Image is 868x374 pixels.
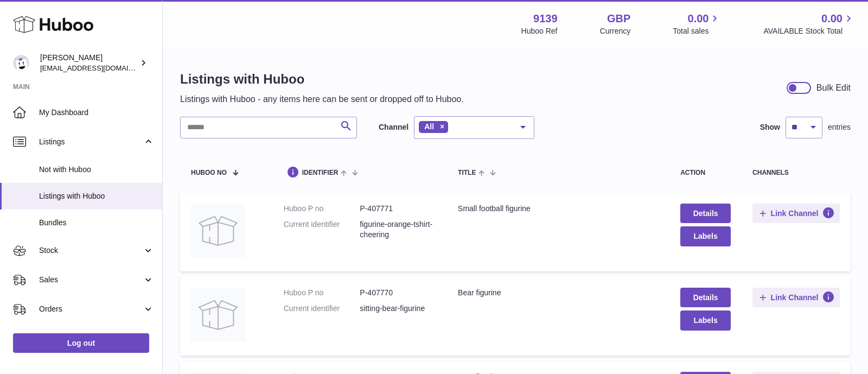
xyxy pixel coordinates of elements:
[39,191,154,201] span: Listings with Huboo
[360,204,436,214] dd: P-407771
[680,169,731,176] div: action
[752,204,840,223] button: Link Channel
[424,122,434,131] span: All
[13,55,29,71] img: internalAdmin-9139@internal.huboo.com
[13,333,149,353] a: Log out
[180,71,464,88] h1: Listings with Huboo
[39,107,154,118] span: My Dashboard
[458,204,659,214] div: Small football figurine
[828,122,851,132] span: entries
[39,218,154,228] span: Bundles
[680,204,731,223] a: Details
[40,53,138,73] div: [PERSON_NAME]
[760,122,780,132] label: Show
[680,310,731,330] button: Labels
[39,245,143,256] span: Stock
[39,275,143,285] span: Sales
[40,64,159,72] span: [EMAIL_ADDRESS][DOMAIN_NAME]
[360,288,436,298] dd: P-407770
[763,11,855,36] a: 0.00 AVAILABLE Stock Total
[284,288,360,298] dt: Huboo P no
[458,288,659,298] div: Bear figurine
[752,169,840,176] div: channels
[39,304,143,314] span: Orders
[180,93,464,105] p: Listings with Huboo - any items here can be sent or dropped off to Huboo.
[680,226,731,246] button: Labels
[521,26,558,36] div: Huboo Ref
[821,11,843,26] span: 0.00
[673,11,721,36] a: 0.00 Total sales
[39,164,154,175] span: Not with Huboo
[752,288,840,307] button: Link Channel
[607,11,630,26] strong: GBP
[379,122,409,132] label: Channel
[771,208,819,218] span: Link Channel
[360,303,436,314] dd: sitting-bear-figurine
[688,11,709,26] span: 0.00
[816,82,851,94] div: Bulk Edit
[680,288,731,307] a: Details
[458,169,476,176] span: title
[673,26,721,36] span: Total sales
[191,169,227,176] span: Huboo no
[39,137,143,147] span: Listings
[284,204,360,214] dt: Huboo P no
[771,293,819,302] span: Link Channel
[302,169,339,176] span: identifier
[191,204,245,258] img: Small football figurine
[284,219,360,240] dt: Current identifier
[600,26,631,36] div: Currency
[533,11,558,26] strong: 9139
[284,303,360,314] dt: Current identifier
[191,288,245,342] img: Bear figurine
[360,219,436,240] dd: figurine-orange-tshirt-cheering
[763,26,855,36] span: AVAILABLE Stock Total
